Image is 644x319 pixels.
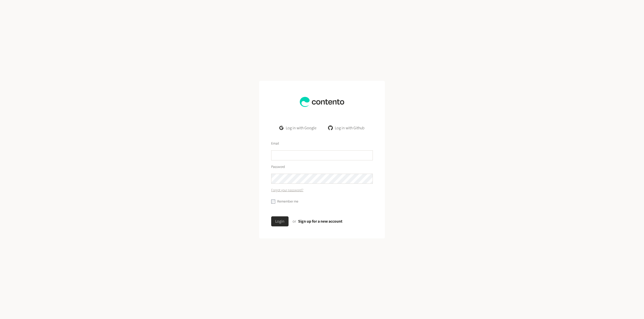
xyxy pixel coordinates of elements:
label: Remember me [277,199,298,204]
span: or [293,219,296,224]
label: Password [271,164,285,170]
a: Log in with Google [275,123,320,133]
button: Login [271,216,289,226]
a: Forgot your password? [271,188,303,193]
a: Sign up for a new account [298,219,342,224]
a: Log in with Github [325,123,369,133]
label: Email [271,141,279,146]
